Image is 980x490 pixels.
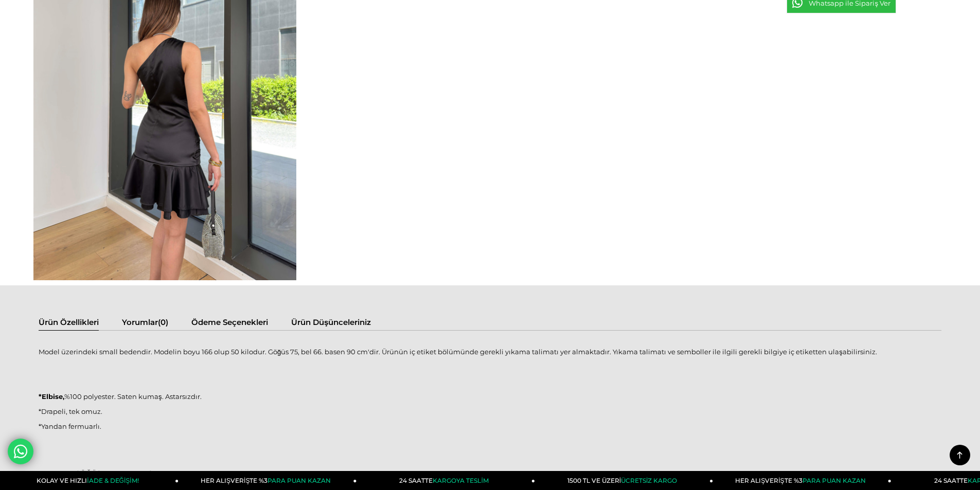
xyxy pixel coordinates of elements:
[39,392,64,401] strong: *Elbise,
[39,317,99,330] a: Ürün Özellikleri
[268,477,331,484] span: PARA PUAN KAZAN
[1,471,179,490] a: KOLAY VE HIZLIİADE & DEĞİŞİM!
[535,471,713,490] a: 1500 TL VE ÜZERİÜCRETSİZ KARGO
[72,468,103,478] td: GÖĞÜS
[179,471,357,490] a: HER ALIŞVERİŞTE %3PARA PUAN KAZAN
[167,468,202,478] td: UZUNLUK
[191,317,268,330] a: Ödeme Seçenekleri
[122,317,168,330] a: Yorumlar(0)
[713,471,891,490] a: HER ALIŞVERİŞTE %3PARA PUAN KAZAN
[803,477,866,484] span: PARA PUAN KAZAN
[135,468,166,478] td: BASEN
[39,407,941,415] p: *Drapeli, tek omuz.
[433,477,488,484] span: KARGOYA TESLİM
[621,477,677,484] span: ÜCRETSİZ KARGO
[39,392,941,401] p: %100 polyester. Saten kumaş. Astarsızdır.
[122,317,158,327] span: Yorumlar
[40,468,71,478] td: BEDEN
[39,422,941,430] p: *Yandan fermuarlı.
[39,348,941,356] p: Model üzerindeki small bedendir. Modelin boyu 166 olup 50 kilodur. Göğüs 75, bel 66. basen 90 cm'...
[87,477,138,484] span: İADE & DEĞİŞİM!
[357,471,535,490] a: 24 SAATTEKARGOYA TESLİM
[158,317,168,327] span: (0)
[105,468,134,478] td: BEL
[291,317,371,330] a: Ürün Düşünceleriniz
